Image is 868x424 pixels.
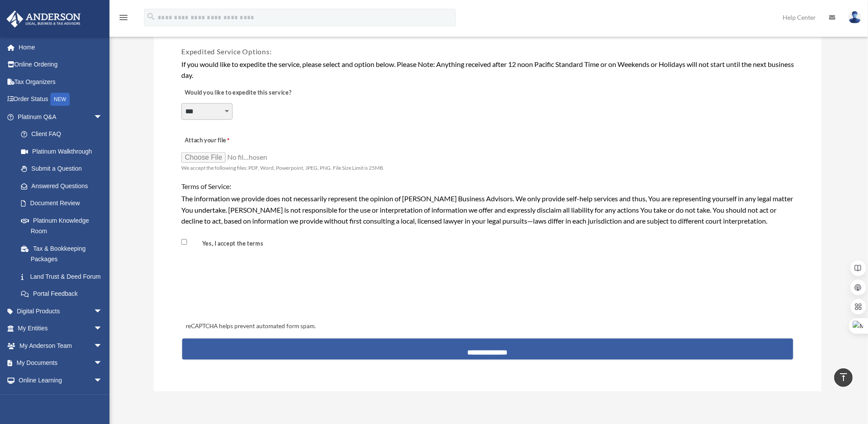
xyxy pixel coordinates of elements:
[94,389,111,407] span: arrow_drop_down
[12,143,116,160] a: Platinum Walkthrough
[181,87,293,99] label: Would you like to expedite this service?
[182,321,793,332] div: reCAPTCHA helps prevent automated form spam.
[6,302,116,320] a: Digital Productsarrow_drop_down
[181,182,794,191] h4: Terms of Service:
[6,39,116,56] a: Home
[50,93,70,106] div: NEW
[12,177,116,195] a: Answered Questions
[6,56,116,74] a: Online Ordering
[12,212,116,240] a: Platinum Knowledge Room
[838,372,849,382] i: vertical_align_top
[94,337,111,355] span: arrow_drop_down
[94,371,111,389] span: arrow_drop_down
[118,12,129,23] i: menu
[4,11,83,28] img: Anderson Advisors Platinum Portal
[181,193,794,227] div: The information we provide does not necessarily represent the opinion of [PERSON_NAME] Business A...
[6,320,116,337] a: My Entitiesarrow_drop_down
[181,165,385,171] span: We accept the following files: PDF, Word, Powerpoint, JPEG, PNG. File Size Limit is 25MB.
[6,371,116,389] a: Online Learningarrow_drop_down
[181,135,269,147] label: Attach your file
[12,268,116,285] a: Land Trust & Deed Forum
[848,11,861,24] img: User Pic
[6,108,116,126] a: Platinum Q&Aarrow_drop_down
[12,285,116,303] a: Portal Feedback
[146,12,156,21] i: search
[189,239,267,248] label: Yes, I accept the terms
[12,240,116,268] a: Tax & Bookkeeping Packages
[12,195,111,212] a: Document Review
[181,59,794,81] div: If you would like to expedite the service, please select and option below. Please Note: Anything ...
[12,160,116,178] a: Submit a Question
[183,270,316,304] iframe: reCAPTCHA
[94,302,111,320] span: arrow_drop_down
[94,108,111,126] span: arrow_drop_down
[94,354,111,372] span: arrow_drop_down
[6,354,116,372] a: My Documentsarrow_drop_down
[834,368,853,387] a: vertical_align_top
[94,320,111,338] span: arrow_drop_down
[6,73,116,91] a: Tax Organizers
[6,389,116,406] a: Billingarrow_drop_down
[12,126,116,143] a: Client FAQ
[118,15,129,23] a: menu
[6,337,116,354] a: My Anderson Teamarrow_drop_down
[6,91,116,109] a: Order StatusNEW
[181,47,272,56] span: Expedited Service Options:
